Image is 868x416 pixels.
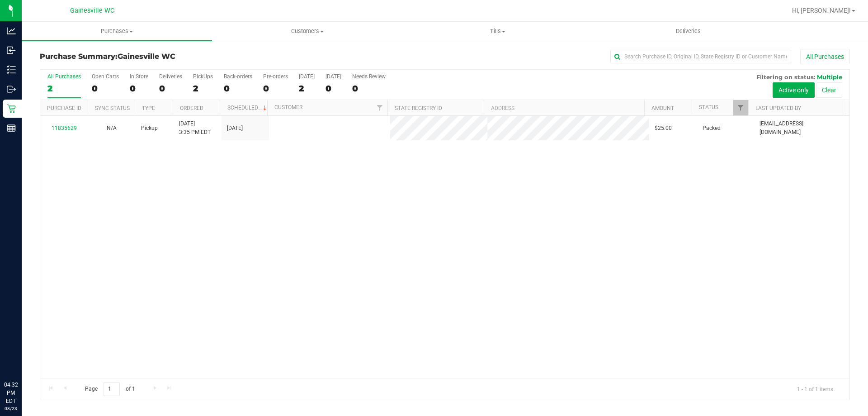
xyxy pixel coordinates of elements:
[227,105,269,111] a: Scheduled
[52,125,77,131] a: 11835629
[22,22,212,41] a: Purchases
[773,82,815,98] button: Active only
[7,124,16,133] inline-svg: Reports
[703,124,721,133] span: Packed
[325,83,341,94] div: 0
[9,344,36,371] iframe: Resource center
[816,82,842,98] button: Clear
[27,342,38,353] iframe: Resource center unread badge
[130,73,148,80] div: In Store
[22,27,212,35] span: Purchases
[159,83,182,94] div: 0
[227,124,243,133] span: [DATE]
[107,125,117,131] span: Not Applicable
[92,73,119,80] div: Open Carts
[141,124,158,133] span: Pickup
[212,27,402,35] span: Customers
[352,73,386,80] div: Needs Review
[274,104,302,110] a: Customer
[7,85,16,94] inline-svg: Outbound
[792,7,851,14] span: Hi, [PERSON_NAME]!
[179,120,211,137] span: [DATE] 3:35 PM EDT
[373,100,387,115] a: Filter
[7,104,16,113] inline-svg: Retail
[40,53,310,61] h3: Purchase Summary:
[403,27,592,35] span: Tills
[7,65,16,74] inline-svg: Inventory
[107,124,117,133] button: N/A
[224,83,252,94] div: 0
[95,105,130,111] a: Sync Status
[104,382,120,396] input: 1
[484,100,644,116] th: Address
[47,83,81,94] div: 2
[70,7,114,14] span: Gainesville WC
[733,100,748,115] a: Filter
[817,73,842,81] span: Multiple
[193,83,213,94] div: 2
[759,120,844,137] span: [EMAIL_ADDRESS][DOMAIN_NAME]
[756,73,815,81] span: Filtering on status:
[92,83,119,94] div: 0
[352,83,386,94] div: 0
[402,22,593,41] a: Tills
[299,73,315,80] div: [DATE]
[263,73,288,80] div: Pre-orders
[664,27,713,35] span: Deliveries
[212,22,402,41] a: Customers
[263,83,288,94] div: 0
[130,83,148,94] div: 0
[118,52,175,61] span: Gainesville WC
[7,46,16,55] inline-svg: Inbound
[790,382,840,396] span: 1 - 1 of 1 items
[77,382,142,396] span: Page of 1
[325,73,341,80] div: [DATE]
[593,22,783,41] a: Deliveries
[47,73,81,80] div: All Purchases
[755,105,801,111] a: Last Updated By
[180,105,203,111] a: Ordered
[224,73,252,80] div: Back-orders
[7,26,16,35] inline-svg: Analytics
[800,49,850,64] button: All Purchases
[4,405,18,412] p: 08/23
[142,105,155,111] a: Type
[699,104,718,110] a: Status
[47,105,81,111] a: Purchase ID
[610,50,791,63] input: Search Purchase ID, Original ID, State Registry ID or Customer Name...
[4,381,18,405] p: 04:32 PM EDT
[299,83,315,94] div: 2
[395,105,442,111] a: State Registry ID
[193,73,213,80] div: PickUps
[159,73,182,80] div: Deliveries
[655,124,672,133] span: $25.00
[651,105,674,111] a: Amount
